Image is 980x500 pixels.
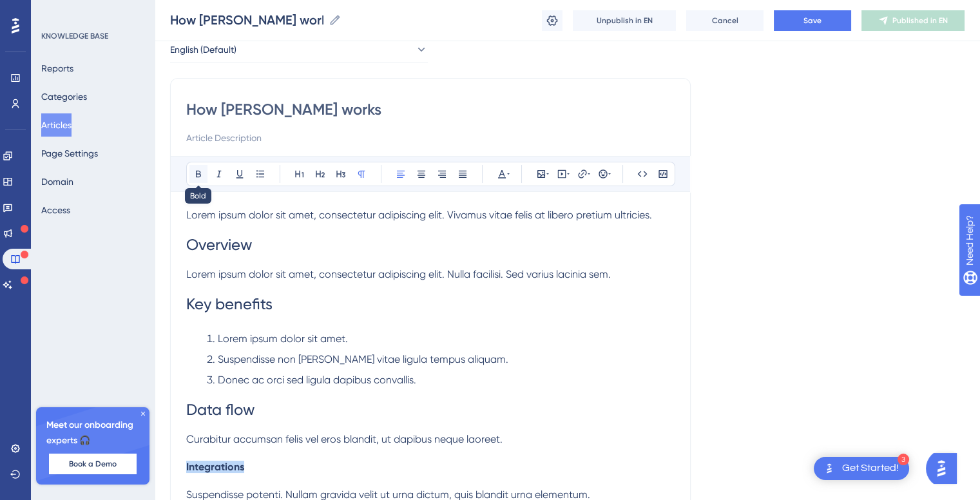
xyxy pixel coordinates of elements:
[41,57,73,80] button: Reports
[218,332,348,345] span: Lorem ipsum dolor sit amet.
[186,401,255,419] span: Data flow
[186,295,273,313] span: Key benefits
[41,170,73,193] button: Domain
[597,15,653,26] span: Unpublish in EN
[170,11,323,29] input: Article Name
[898,454,909,465] div: 3
[41,85,87,108] button: Categories
[69,459,117,469] span: Book a Demo
[186,209,652,221] span: Lorem ipsum dolor sit amet, consectetur adipiscing elit. Vivamus vitae felis at libero pretium ul...
[41,142,98,165] button: Page Settings
[814,457,909,480] div: Open Get Started! checklist, remaining modules: 3
[170,37,428,63] button: English (Default)
[821,461,837,476] img: launcher-image-alternative-text
[46,418,139,448] span: Meet our onboarding experts 🎧
[186,268,611,280] span: Lorem ipsum dolor sit amet, consectetur adipiscing elit. Nulla facilisi. Sed varius lacinia sem.
[218,374,416,386] span: Donec ac orci sed ligula dapibus convallis.
[170,42,236,57] span: English (Default)
[892,15,948,26] span: Published in EN
[186,461,244,473] span: Integrations
[186,99,675,120] input: Article Title
[49,454,137,474] button: Book a Demo
[41,113,72,137] button: Articles
[712,15,738,26] span: Cancel
[686,10,764,31] button: Cancel
[186,236,252,254] span: Overview
[30,3,81,19] span: Need Help?
[186,130,675,146] input: Article Description
[41,198,70,222] button: Access
[186,433,503,445] span: Curabitur accumsan felis vel eros blandit, ut dapibus neque laoreet.
[803,15,821,26] span: Save
[774,10,851,31] button: Save
[41,31,108,41] div: KNOWLEDGE BASE
[926,449,965,488] iframe: UserGuiding AI Assistant Launcher
[842,461,899,476] div: Get Started!
[218,353,508,365] span: Suspendisse non [PERSON_NAME] vitae ligula tempus aliquam.
[861,10,965,31] button: Published in EN
[573,10,676,31] button: Unpublish in EN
